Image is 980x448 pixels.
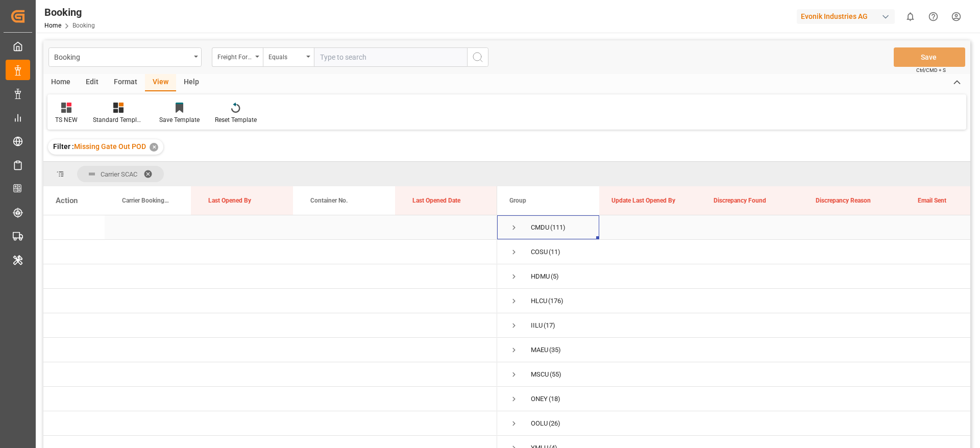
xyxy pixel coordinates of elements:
span: Missing Gate Out POD [74,142,146,151]
span: (17) [544,314,555,337]
div: HDMU [531,265,550,288]
div: HLCU [531,289,547,313]
span: Filter : [53,142,74,151]
span: (5) [551,265,559,288]
div: IILU [531,314,543,337]
div: Press SPACE to select this row. [43,387,497,411]
div: Press SPACE to select this row. [43,240,497,264]
div: Press SPACE to select this row. [43,215,497,240]
span: (18) [549,387,560,411]
span: (55) [550,363,561,386]
button: Help Center [922,5,945,28]
span: Ctrl/CMD + S [916,66,946,74]
button: open menu [212,47,263,67]
span: (35) [549,338,561,362]
span: Last Opened Date [412,197,460,204]
div: Press SPACE to select this row. [43,289,497,313]
div: MAEU [531,338,548,362]
span: Container No. [310,197,348,204]
div: Edit [78,74,106,91]
span: Last Opened By [208,197,251,204]
span: (111) [550,216,566,239]
div: CMDU [531,216,549,239]
input: Type to search [314,47,467,67]
span: Group [509,197,526,204]
div: COSU [531,240,548,264]
div: Press SPACE to select this row. [43,338,497,362]
span: Update Last Opened By [611,197,675,204]
span: (26) [549,412,560,435]
span: Email Sent [918,197,946,204]
div: Format [106,74,145,91]
div: Press SPACE to select this row. [43,264,497,289]
button: Evonik Industries AG [797,7,899,26]
div: Booking [44,5,95,20]
div: Evonik Industries AG [797,9,895,24]
span: (176) [548,289,563,313]
div: ✕ [150,143,158,152]
div: Reset Template [215,115,257,125]
button: search button [467,47,488,67]
div: Press SPACE to select this row. [43,313,497,338]
div: View [145,74,176,91]
div: Press SPACE to select this row. [43,362,497,387]
span: Carrier Booking No. [122,197,169,204]
a: Home [44,22,61,29]
div: Save Template [159,115,200,125]
span: Discrepancy Found [714,197,766,204]
span: Discrepancy Reason [816,197,871,204]
div: TS NEW [55,115,78,125]
div: Freight Forwarder's Reference No. [217,50,252,62]
button: open menu [48,47,202,67]
span: (11) [549,240,560,264]
button: open menu [263,47,314,67]
div: MSCU [531,363,549,386]
button: show 0 new notifications [899,5,922,28]
div: Equals [268,50,303,62]
button: Save [894,47,965,67]
span: Carrier SCAC [101,170,137,178]
div: Home [43,74,78,91]
div: Press SPACE to select this row. [43,411,497,436]
div: ONEY [531,387,548,411]
div: Standard Templates [93,115,144,125]
div: Booking [54,50,190,63]
div: Help [176,74,207,91]
div: OOLU [531,412,548,435]
div: Action [56,196,78,205]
